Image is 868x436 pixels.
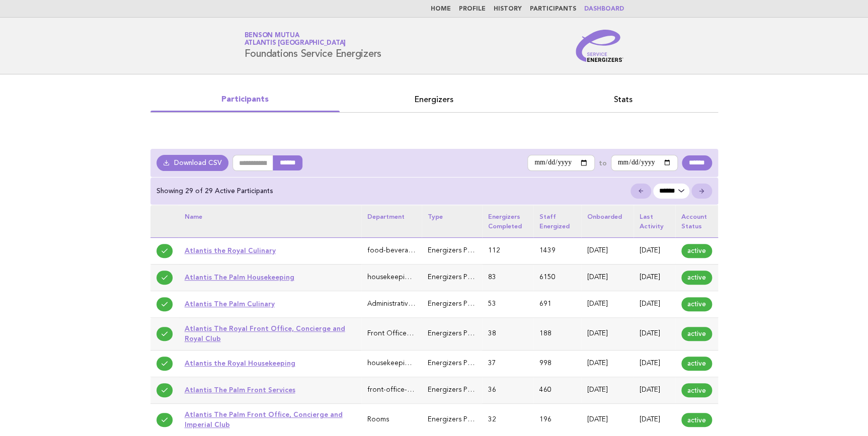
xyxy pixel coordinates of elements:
[530,6,576,12] a: Participants
[367,301,554,307] span: Administrative & General (Executive Office, HR, IT, Finance)
[156,155,229,171] a: Download CSV
[185,273,294,281] a: Atlantis The Palm Housekeeping
[156,187,273,196] p: Showing 29 of 29 Active Participants
[533,318,581,351] td: 188
[634,264,675,291] td: [DATE]
[428,301,497,307] span: Energizers Participant
[681,271,712,285] span: active
[533,291,581,317] td: 691
[581,237,634,264] td: [DATE]
[245,32,346,46] a: Benson MutuaAtlantis [GEOGRAPHIC_DATA]
[179,205,361,237] th: Name
[482,264,533,291] td: 83
[245,33,382,59] h1: Foundations Service Energizers
[681,297,712,311] span: active
[584,6,624,12] a: Dashboard
[482,377,533,404] td: 36
[681,244,712,258] span: active
[482,205,533,237] th: Energizers completed
[367,360,439,367] span: housekeeping-laundry
[185,246,276,254] a: Atlantis the Royal Culinary
[428,274,497,281] span: Energizers Participant
[367,387,453,393] span: front-office-guest-services
[367,274,439,281] span: housekeeping-laundry
[185,410,343,428] a: Atlantis The Palm Front Office, Concierge and Imperial Club
[533,237,581,264] td: 1439
[245,40,346,47] span: Atlantis [GEOGRAPHIC_DATA]
[422,205,482,237] th: Type
[599,158,607,167] label: to
[185,386,295,394] a: Atlantis The Palm Front Services
[482,318,533,351] td: 38
[533,377,581,404] td: 460
[634,318,675,351] td: [DATE]
[533,264,581,291] td: 6150
[634,237,675,264] td: [DATE]
[494,6,522,12] a: History
[533,351,581,377] td: 998
[428,360,497,367] span: Energizers Participant
[681,327,712,341] span: active
[533,205,581,237] th: Staff energized
[428,330,497,337] span: Energizers Participant
[185,300,275,308] a: Atlantis The Palm Culinary
[150,93,340,107] a: Participants
[576,30,624,62] img: Service Energizers
[634,205,675,237] th: Last activity
[681,357,712,371] span: active
[482,291,533,317] td: 53
[675,205,718,237] th: Account status
[431,6,451,12] a: Home
[581,205,634,237] th: Onboarded
[581,377,634,404] td: [DATE]
[581,318,634,351] td: [DATE]
[361,205,422,237] th: Department
[428,416,497,423] span: Energizers Participant
[681,383,712,397] span: active
[681,413,712,427] span: active
[482,237,533,264] td: 112
[185,359,295,367] a: Atlantis the Royal Housekeeping
[581,264,634,291] td: [DATE]
[581,351,634,377] td: [DATE]
[459,6,486,12] a: Profile
[367,330,495,337] span: Front Office, Concierge and Royal Club
[581,291,634,317] td: [DATE]
[529,93,718,107] a: Stats
[634,377,675,404] td: [DATE]
[367,416,389,423] span: Rooms
[634,351,675,377] td: [DATE]
[428,387,497,393] span: Energizers Participant
[367,247,417,254] span: food-beverage
[634,291,675,317] td: [DATE]
[340,93,529,107] a: Energizers
[185,324,345,342] a: Atlantis The Royal Front Office, Concierge and Royal Club
[428,247,497,254] span: Energizers Participant
[482,351,533,377] td: 37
